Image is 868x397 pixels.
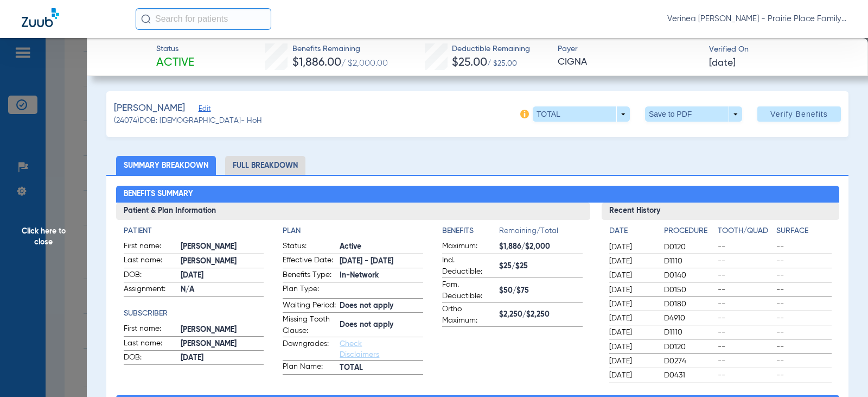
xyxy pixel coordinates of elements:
[667,14,846,24] span: Verinea [PERSON_NAME] - Prairie Place Family Dental
[283,283,336,298] span: Plan Type:
[283,314,336,337] span: Missing Tooth Clause:
[124,338,177,351] span: Last name:
[141,14,151,24] img: Search Icon
[664,270,713,281] span: D0140
[776,256,831,267] span: --
[664,256,713,267] span: D1110
[609,270,655,281] span: [DATE]
[181,256,264,267] span: [PERSON_NAME]
[609,285,655,295] span: [DATE]
[776,225,831,241] app-breakdown-title: Surface
[181,284,264,295] span: N/A
[442,255,495,278] span: Ind. Deductible:
[124,255,177,268] span: Last name:
[340,270,423,281] span: In-Network
[116,156,216,175] li: Summary Breakdown
[718,313,773,324] span: --
[718,342,773,352] span: --
[340,241,423,253] span: Active
[776,225,831,237] h4: Surface
[609,225,655,237] h4: Date
[181,352,264,364] span: [DATE]
[225,156,305,175] li: Full Breakdown
[609,327,655,338] span: [DATE]
[156,43,194,55] span: Status
[664,327,713,338] span: D1110
[340,319,423,331] span: Does not apply
[114,115,262,127] span: (24074) DOB: [DEMOGRAPHIC_DATA] - HoH
[645,106,742,122] button: Save to PDF
[718,256,773,267] span: --
[602,203,839,220] h3: Recent History
[283,255,336,268] span: Effective Date:
[776,342,831,352] span: --
[340,300,423,312] span: Does not apply
[283,269,336,282] span: Benefits Type:
[718,327,773,338] span: --
[664,356,713,367] span: D0274
[664,225,713,241] app-breakdown-title: Procedure
[181,338,264,350] span: [PERSON_NAME]
[664,342,713,352] span: D0120
[718,356,773,367] span: --
[283,300,336,313] span: Waiting Period:
[199,105,208,115] span: Edit
[709,44,851,55] span: Verified On
[452,43,530,55] span: Deductible Remaining
[442,241,495,254] span: Maximum:
[533,106,630,122] button: TOTAL
[340,362,423,374] span: TOTAL
[499,241,583,253] span: $1,886/$2,000
[664,225,713,237] h4: Procedure
[558,55,699,69] span: CIGNA
[136,8,271,30] input: Search for patients
[487,60,517,67] span: / $25.00
[283,241,336,254] span: Status:
[609,342,655,352] span: [DATE]
[181,270,264,281] span: [DATE]
[776,313,831,324] span: --
[718,225,773,237] h4: Tooth/Quad
[776,270,831,281] span: --
[124,241,177,254] span: First name:
[609,225,655,241] app-breakdown-title: Date
[292,57,341,68] span: $1,886.00
[499,261,583,272] span: $25/$25
[292,43,388,55] span: Benefits Remaining
[442,225,499,237] h4: Benefits
[776,356,831,367] span: --
[609,356,655,367] span: [DATE]
[340,256,423,267] span: [DATE] - [DATE]
[124,225,264,237] h4: Patient
[664,313,713,324] span: D4910
[114,102,185,115] span: [PERSON_NAME]
[520,110,529,118] img: info-icon
[499,225,583,241] span: Remaining/Total
[776,370,831,381] span: --
[116,186,839,203] h2: Benefits Summary
[499,309,583,320] span: $2,250/$2,250
[664,242,713,253] span: D0120
[664,299,713,310] span: D0180
[499,285,583,297] span: $50/$75
[718,242,773,253] span: --
[124,308,264,319] h4: Subscriber
[709,56,736,70] span: [DATE]
[718,270,773,281] span: --
[776,327,831,338] span: --
[181,241,264,253] span: [PERSON_NAME]
[283,361,336,374] span: Plan Name:
[442,279,495,302] span: Fam. Deductible:
[609,299,655,310] span: [DATE]
[124,352,177,365] span: DOB:
[718,370,773,381] span: --
[609,242,655,253] span: [DATE]
[283,225,423,237] h4: Plan
[776,299,831,310] span: --
[156,55,194,71] span: Active
[664,370,713,381] span: D0431
[664,285,713,295] span: D0150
